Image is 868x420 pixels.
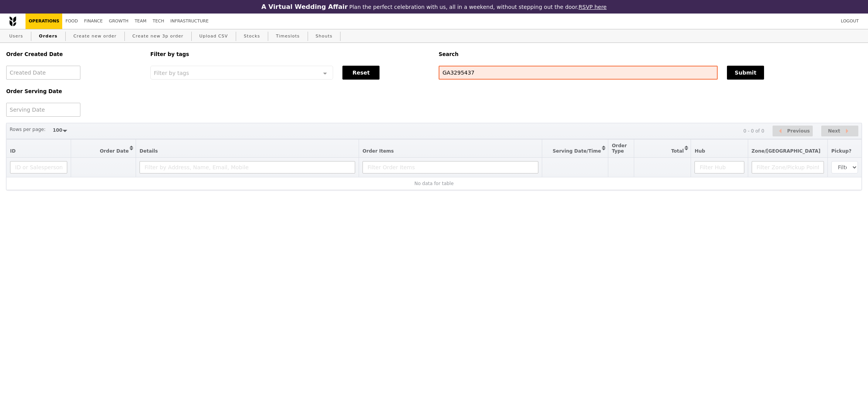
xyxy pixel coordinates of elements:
label: Rows per page: [10,126,46,133]
a: Orders [36,29,61,43]
span: Order Items [363,148,394,154]
input: Search any field [439,66,718,80]
a: RSVP here [579,4,607,10]
input: Filter Order Items [363,161,538,173]
a: Operations [26,14,62,29]
a: Create new 3p order [129,29,187,43]
a: Team [131,14,150,29]
span: Zone/[GEOGRAPHIC_DATA] [752,148,821,154]
a: Timeslots [273,29,303,43]
a: Logout [838,14,862,29]
span: Pickup? [831,148,851,154]
a: Food [62,14,81,29]
input: Filter Zone/Pickup Point [752,161,824,173]
button: Next [821,126,858,137]
input: ID or Salesperson name [10,161,67,173]
a: Infrastructure [167,14,212,29]
button: Previous [773,126,813,137]
span: Filter by tags [154,69,189,76]
span: Previous [787,126,810,136]
h5: Filter by tags [150,51,429,57]
h5: Order Serving Date [6,88,141,94]
a: Stocks [241,29,263,43]
input: Filter by Address, Name, Email, Mobile [140,161,355,173]
h5: Search [439,51,862,57]
a: Finance [81,14,106,29]
a: Shouts [313,29,336,43]
div: Plan the perfect celebration with us, all in a weekend, without stepping out the door. [211,3,657,10]
span: Order Type [612,143,627,154]
a: Create new order [70,29,120,43]
span: ID [10,148,15,154]
a: Upload CSV [196,29,231,43]
input: Created Date [6,66,80,80]
img: Grain logo [9,16,16,26]
div: No data for table [10,181,858,186]
h5: Order Created Date [6,51,141,57]
span: Hub [694,148,705,154]
div: 0 - 0 of 0 [743,128,764,134]
a: Users [6,29,26,43]
a: Tech [150,14,167,29]
input: Serving Date [6,103,80,117]
span: Details [140,148,158,154]
a: Growth [106,14,132,29]
button: Submit [727,66,764,80]
button: Reset [342,66,380,80]
h3: A Virtual Wedding Affair [261,3,347,10]
input: Filter Hub [694,161,744,173]
span: Next [828,126,840,136]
